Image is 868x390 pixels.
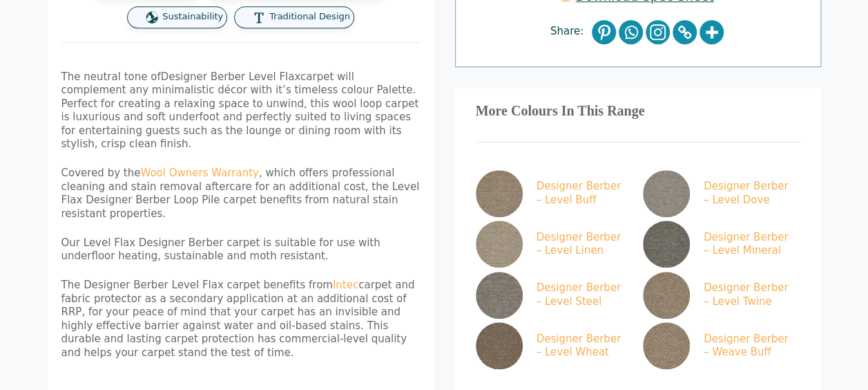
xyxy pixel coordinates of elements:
a: Copy Link [673,20,697,44]
a: Designer Berber – Level Steel [476,272,628,319]
p: The Designer Berber Level Flax carpet benefits from carpet and fabric protector as a secondary ap... [61,279,421,360]
span: Share: [550,25,590,39]
span: Our Level Flax Designer Berber carpet is suitable for use with underfloor heating, sustainable an... [61,236,380,263]
a: Whatsapp [619,20,643,44]
img: Designer Berber-Weave-Buff [643,322,690,369]
a: Instagram [646,20,670,44]
span: Covered by the , which offers professional cleaning and stain removal aftercare for an additional... [61,167,420,220]
a: Designer Berber – Weave Buff [643,322,795,369]
a: Designer Berber – Level Buff [476,170,628,217]
span: Sustainability [162,11,223,23]
p: The neutral tone of carpet will complement any minimalistic décor with it’s timeless colour Palet... [61,71,421,151]
span: Traditional Design [269,11,350,23]
a: More [700,20,724,44]
h3: More Colours In This Range [476,109,800,114]
a: Designer Berber – Level Wheat [476,322,628,369]
a: Designer Berber – Level Twine [643,272,795,319]
a: Wool Owners Warranty [140,167,258,179]
a: Designer Berber – Level Mineral [643,221,795,268]
span: Designer Berber Level Flax [161,71,300,83]
a: Pinterest [592,20,616,44]
a: Designer Berber – Level Linen [476,221,628,268]
a: Designer Berber – Level Dove [643,170,795,217]
a: Intec [333,279,358,291]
